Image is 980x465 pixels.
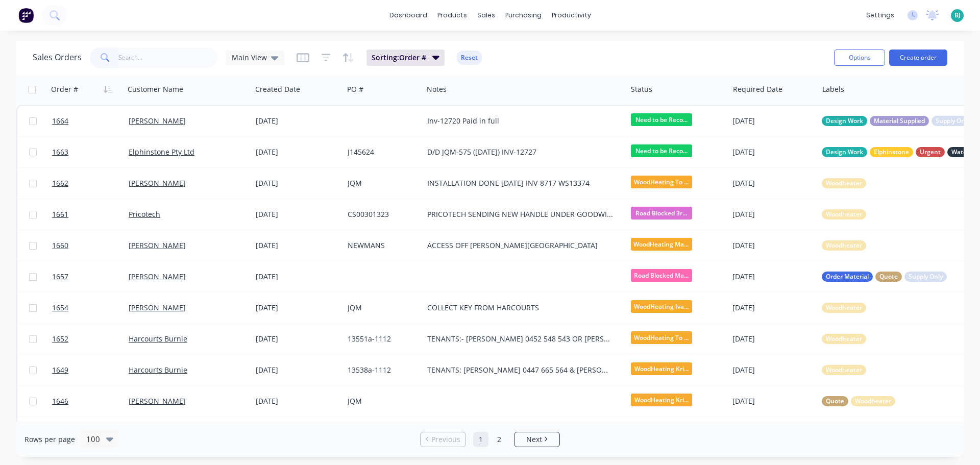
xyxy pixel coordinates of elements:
span: Road Blocked Ma... [631,269,692,282]
div: [DATE] [732,365,814,375]
input: Search... [118,47,218,68]
span: 1661 [52,209,68,219]
span: WoodHeating To ... [631,176,692,188]
span: 1654 [52,303,68,313]
div: [DATE] [732,334,814,344]
div: JQM [348,178,415,188]
span: Woodheater [826,365,862,375]
a: 1652 [52,324,129,354]
span: WoodHeating Kri... [631,362,692,375]
span: Order Material [826,272,869,282]
a: 1664 [52,106,129,136]
span: Quote [879,272,898,282]
a: [PERSON_NAME] [129,240,186,250]
span: Supply Only [909,272,943,282]
button: QuoteWoodheater [822,396,895,406]
div: Inv-12720 Paid in full [427,116,613,126]
a: dashboard [384,8,432,23]
button: Woodheater [822,178,866,188]
div: Created Date [255,84,300,94]
span: BJ [954,11,961,20]
button: Sorting:Order # [366,50,445,66]
a: [PERSON_NAME] [129,116,186,126]
a: 1661 [52,199,129,230]
div: [DATE] [256,240,339,251]
div: NEWMANS [348,240,415,251]
div: sales [472,8,500,23]
div: 13551a-1112 [348,334,415,344]
div: [DATE] [732,209,814,219]
a: 1660 [52,230,129,261]
a: 1644 [52,417,129,448]
div: [DATE] [256,334,339,344]
div: [DATE] [256,365,339,375]
div: Labels [822,84,844,94]
div: [DATE] [732,240,814,251]
div: purchasing [500,8,547,23]
span: Rows per page [24,434,75,445]
div: CS00301323 [348,209,415,219]
a: [PERSON_NAME] [129,396,186,406]
span: Woodheater [826,178,862,188]
div: [DATE] [732,303,814,313]
span: Previous [431,434,460,445]
a: Pricotech [129,209,160,219]
div: [DATE] [256,147,339,157]
div: Status [631,84,652,94]
button: Woodheater [822,209,866,219]
a: Previous page [421,434,465,445]
span: WoodHeating Iva... [631,300,692,313]
div: products [432,8,472,23]
div: INSTALLATION DONE [DATE] INV-8717 WS13374 [427,178,613,188]
a: 1649 [52,355,129,385]
a: [PERSON_NAME] [129,272,186,281]
span: Woodheater [826,334,862,344]
span: Elphinstone [874,147,909,157]
div: 13538a-1112 [348,365,415,375]
span: Supply Only [936,116,970,126]
div: Notes [427,84,447,94]
a: Page 1 is your current page [473,432,488,447]
div: TENANTS: [PERSON_NAME] 0447 665 564 & [PERSON_NAME] 0414 424 854 [427,365,613,375]
span: Need to be Reco... [631,113,692,126]
a: 1654 [52,292,129,323]
img: Factory [18,8,34,23]
span: Material Supplied [874,116,925,126]
span: Woodheater [855,396,891,406]
span: Next [526,434,542,445]
span: WoodHeating Mar... [631,238,692,251]
span: Woodheater [826,303,862,313]
span: Main View [232,52,267,63]
span: 1663 [52,147,68,157]
ul: Pagination [416,432,564,447]
div: [DATE] [256,396,339,406]
span: WoodHeating To ... [631,331,692,344]
a: 1663 [52,137,129,167]
button: Create order [889,50,947,66]
div: [DATE] [256,303,339,313]
button: Order MaterialQuoteSupply Only [822,272,947,282]
span: Need to be Reco... [631,144,692,157]
div: JQM [348,396,415,406]
span: 1652 [52,334,68,344]
div: [DATE] [256,209,339,219]
a: Harcourts Burnie [129,365,187,375]
div: Customer Name [128,84,183,94]
div: ACCESS OFF [PERSON_NAME][GEOGRAPHIC_DATA] [427,240,613,251]
div: [DATE] [256,178,339,188]
div: PO # [347,84,363,94]
a: 1646 [52,386,129,417]
div: PRICOTECH SENDING NEW HANDLE UNDER GOODWILL [DATE] [427,209,613,219]
button: Woodheater [822,334,866,344]
a: [PERSON_NAME] [129,303,186,312]
div: TENANTS:- [PERSON_NAME] 0452 548 543 OR [PERSON_NAME] 0432 550 138 [427,334,613,344]
div: Required Date [733,84,782,94]
span: Design Work [826,116,863,126]
button: Options [834,50,885,66]
div: [DATE] [732,272,814,282]
a: Page 2 [492,432,507,447]
span: Road Blocked 3r... [631,207,692,219]
div: J145624 [348,147,415,157]
span: 1662 [52,178,68,188]
div: [DATE] [732,178,814,188]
